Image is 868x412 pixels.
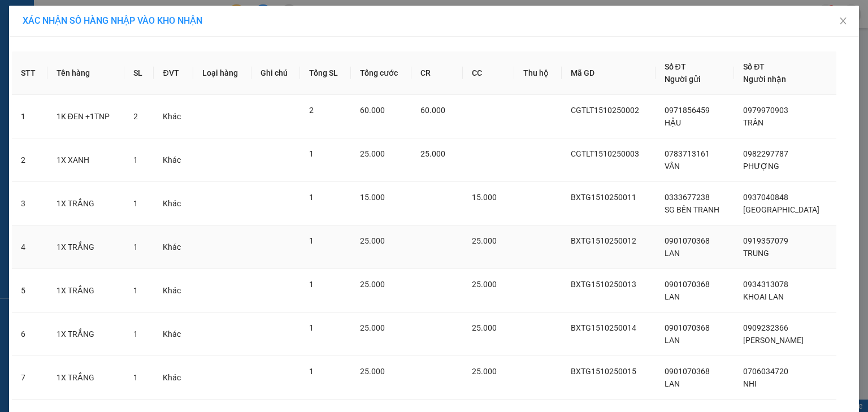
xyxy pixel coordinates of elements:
span: 0979970903 [743,106,788,115]
td: 1K ĐEN +1TNP [47,95,125,138]
td: 5 [12,269,47,313]
span: 0783713161 [665,149,710,158]
span: 25.000 [420,149,445,158]
span: 1 [309,280,314,289]
td: 1 [12,95,47,138]
th: Loại hàng [193,51,251,95]
span: 0901070368 [665,323,710,332]
th: Tổng SL [300,51,351,95]
td: Khác [154,356,193,400]
span: 60.000 [360,106,385,115]
span: LAN [665,249,680,258]
td: 4 [12,225,47,269]
span: close [839,16,848,25]
th: Ghi chú [251,51,301,95]
td: 3 [12,182,47,225]
th: CR [411,51,463,95]
span: 0901070368 [665,236,710,245]
span: 0706034720 [743,367,788,376]
span: [GEOGRAPHIC_DATA] [743,205,819,214]
span: 1 [309,236,314,245]
span: 25.000 [472,236,497,245]
span: 0901070368 [665,280,710,289]
span: 25.000 [360,323,385,332]
td: Khác [154,182,193,225]
span: 1 [309,367,314,376]
span: 25.000 [472,323,497,332]
span: 0909232366 [743,323,788,332]
span: 1 [133,242,138,251]
span: SG BẾN TRANH [665,205,719,214]
td: 1X TRẮNG [47,225,125,269]
td: 1X TRẮNG [47,313,125,356]
td: 7 [12,356,47,400]
th: STT [12,51,47,95]
th: CC [463,51,514,95]
th: ĐVT [154,51,193,95]
span: 60.000 [420,106,445,115]
span: NHI [743,379,757,388]
span: 25.000 [360,236,385,245]
span: XÁC NHẬN SỐ HÀNG NHẬP VÀO KHO NHẬN [23,15,202,26]
span: 25.000 [360,280,385,289]
span: 0934313078 [743,280,788,289]
span: 1 [133,155,138,164]
th: Tên hàng [47,51,125,95]
span: CGTLT1510250002 [571,106,639,115]
span: 2 [133,112,138,121]
span: 25.000 [360,367,385,376]
span: 25.000 [360,149,385,158]
span: 1 [133,286,138,295]
td: 6 [12,313,47,356]
span: 15.000 [360,193,385,202]
span: BXTG1510250014 [571,323,636,332]
td: 1X XANH [47,138,125,182]
button: Close [827,6,859,37]
td: Khác [154,225,193,269]
td: 1X TRẮNG [47,356,125,400]
span: 1 [309,323,314,332]
span: Người nhận [743,75,786,84]
span: BXTG1510250015 [571,367,636,376]
span: Số ĐT [665,62,686,71]
td: Khác [154,138,193,182]
span: 1 [309,193,314,202]
span: 1 [133,199,138,208]
span: LAN [665,379,680,388]
th: SL [124,51,154,95]
span: BXTG1510250012 [571,236,636,245]
span: CGTLT1510250003 [571,149,639,158]
span: KHOAI LAN [743,292,784,301]
th: Tổng cước [351,51,411,95]
span: 0937040848 [743,193,788,202]
span: 0901070368 [665,367,710,376]
span: 0919357079 [743,236,788,245]
th: Mã GD [562,51,656,95]
span: 0982297787 [743,149,788,158]
span: LAN [665,292,680,301]
span: 25.000 [472,367,497,376]
span: 0333677238 [665,193,710,202]
td: 1X TRẮNG [47,269,125,313]
td: 1X TRẮNG [47,182,125,225]
span: VÂN [665,162,680,171]
span: BXTG1510250013 [571,280,636,289]
span: 2 [309,106,314,115]
span: TRÂN [743,118,763,127]
span: BXTG1510250011 [571,193,636,202]
span: Người gửi [665,75,701,84]
td: Khác [154,269,193,313]
span: 0971856459 [665,106,710,115]
span: [PERSON_NAME] [743,336,804,345]
td: Khác [154,313,193,356]
span: Số ĐT [743,62,765,71]
td: 2 [12,138,47,182]
span: 15.000 [472,193,497,202]
span: 1 [133,329,138,339]
span: 1 [133,373,138,382]
span: 1 [309,149,314,158]
span: TRUNG [743,249,769,258]
span: HẬU [665,118,681,127]
span: 25.000 [472,280,497,289]
span: PHƯỢNG [743,162,779,171]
